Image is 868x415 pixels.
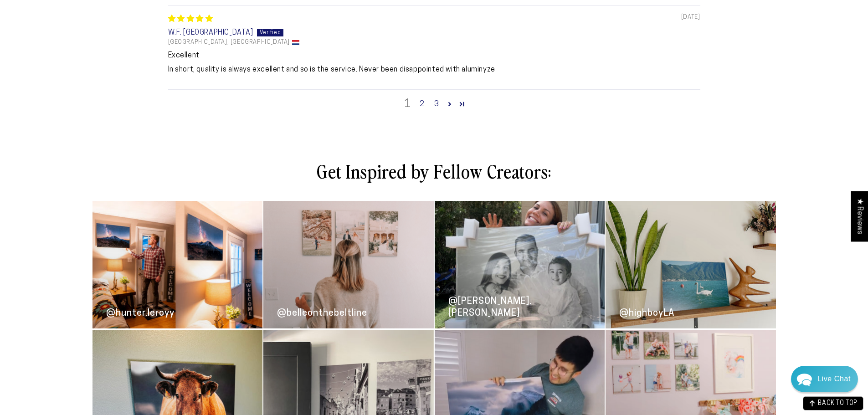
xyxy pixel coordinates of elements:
b: Excellent [168,51,700,61]
a: Page 378 [456,98,468,110]
div: Contact Us Directly [817,366,851,392]
a: Page 2 [444,98,456,110]
span: 5 star review [168,15,213,23]
a: Page 2 [415,99,429,110]
span: [GEOGRAPHIC_DATA], [GEOGRAPHIC_DATA] [168,39,290,46]
span: BACK TO TOP [818,400,858,407]
a: Page 3 [429,99,444,110]
span: [DATE] [681,13,700,21]
h2: Get Inspired by Fellow Creators: [161,159,708,183]
img: NL [292,40,299,45]
div: Click to open Judge.me floating reviews tab [851,191,868,241]
div: Chat widget toggle [791,366,858,392]
p: In short, quality is always excellent and so is the service. Never been disappointed with aluminyze [168,65,700,75]
span: W.F. [GEOGRAPHIC_DATA] [168,29,253,36]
